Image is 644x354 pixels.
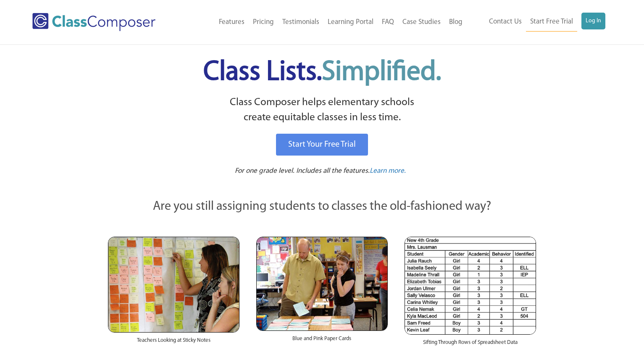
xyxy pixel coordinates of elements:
img: Spreadsheets [405,237,536,335]
span: Simplified. [322,59,441,86]
div: Blue and Pink Paper Cards [256,331,388,351]
div: Teachers Looking at Sticky Notes [108,333,239,353]
a: Start Your Free Trial [276,134,368,156]
span: For one grade level. Includes all the features. [235,167,370,174]
a: Start Free Trial [526,13,577,32]
a: Case Studies [398,13,445,32]
a: Learning Portal [323,13,378,32]
nav: Header Menu [467,13,605,32]
a: Pricing [249,13,278,32]
nav: Header Menu [184,13,467,32]
img: Class Composer [32,13,155,31]
img: Teachers Looking at Sticky Notes [108,237,239,333]
a: Blog [445,13,467,32]
img: Blue and Pink Paper Cards [256,237,388,330]
span: Start Your Free Trial [288,140,356,149]
a: Features [215,13,249,32]
a: Log In [581,13,605,29]
a: FAQ [378,13,398,32]
span: Learn more. [370,167,406,174]
a: Learn more. [370,166,406,177]
a: Contact Us [485,13,526,31]
p: Are you still assigning students to classes the old-fashioned way? [108,198,536,216]
p: Class Composer helps elementary schools create equitable classes in less time. [107,95,538,126]
span: Class Lists. [203,59,441,86]
a: Testimonials [278,13,323,32]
